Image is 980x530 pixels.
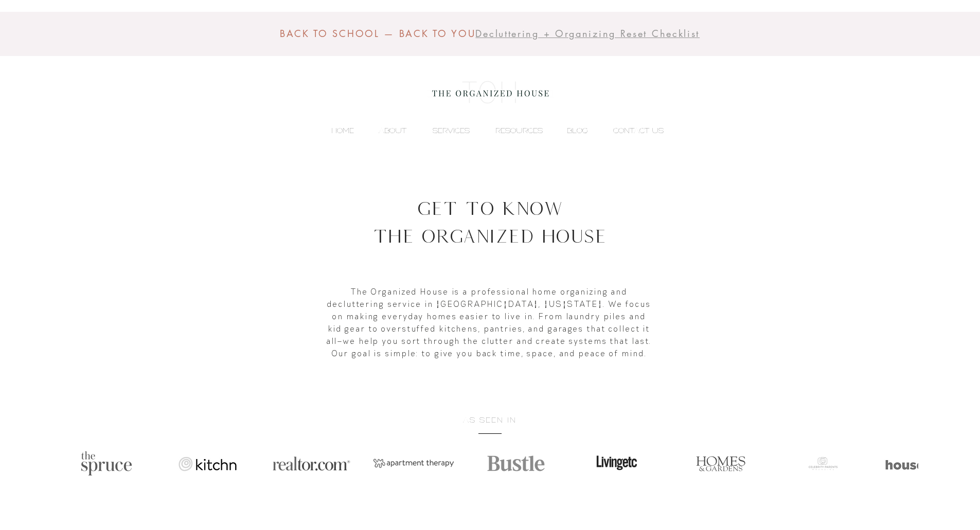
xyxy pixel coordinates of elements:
h1: Get to Know The Organized House [238,194,741,250]
span: BACK TO SCHOOL — BACK TO YOU [280,27,476,40]
a: CONTACT US [593,123,669,138]
span: ——— [478,430,502,438]
p: BLOG [562,123,593,138]
a: HOME [311,123,359,138]
a: ABOUT [359,123,412,138]
p: The Organized House is a professional home organizing and decluttering service in [GEOGRAPHIC_DAT... [325,285,654,359]
button: play backward [62,441,87,486]
div: Slider gallery [62,441,918,486]
p: HOME [326,123,359,138]
p: ABOUT [373,123,412,138]
a: BLOG [548,123,593,138]
a: RESOURCES [475,123,548,138]
p: RESOURCES [490,123,548,138]
nav: Site [311,123,669,138]
button: play forward [893,441,918,486]
img: the organized house [427,72,554,113]
p: CONTACT US [608,123,669,138]
a: SERVICES [412,123,475,138]
h6: AS SEEN IN [272,415,708,426]
p: SERVICES [427,123,475,138]
a: Decluttering + Organizing Reset Checklist [475,28,700,40]
span: Decluttering + Organizing Reset Checklist [475,27,700,40]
